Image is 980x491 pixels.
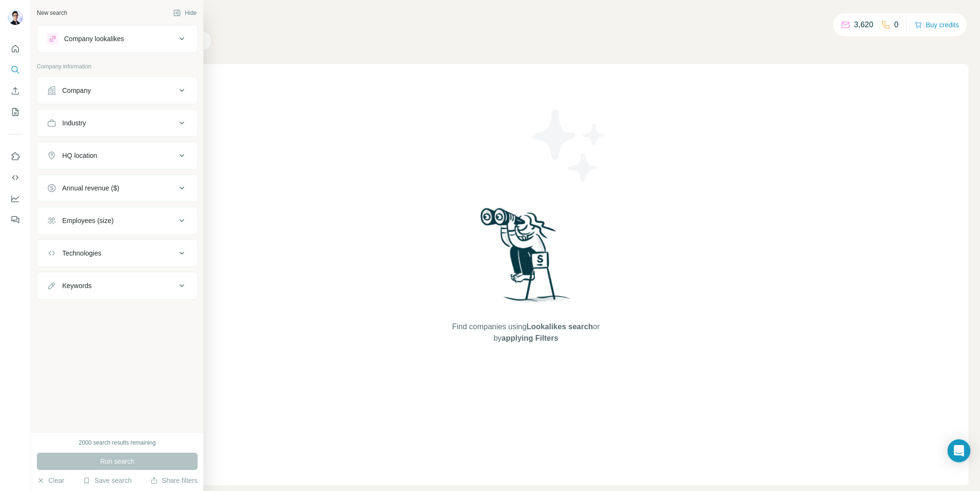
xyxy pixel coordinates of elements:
button: Clear [37,476,64,485]
img: Avatar [8,10,23,25]
button: Enrich CSV [8,82,23,100]
button: Use Surfe on LinkedIn [8,148,23,165]
div: Open Intercom Messenger [947,439,970,462]
p: 0 [894,19,899,31]
button: Save search [83,476,132,485]
button: Feedback [8,211,23,228]
div: Company [62,86,91,95]
p: Company information [37,62,198,71]
button: Industry [37,112,197,134]
div: Annual revenue ($) [62,183,119,193]
button: Dashboard [8,190,23,207]
div: Company lookalikes [64,34,124,44]
button: Buy credits [914,18,959,32]
button: HQ location [37,144,197,167]
div: Keywords [62,281,91,290]
div: 2000 search results remaining [79,438,156,447]
button: My lists [8,103,23,121]
div: Industry [62,118,86,128]
button: Annual revenue ($) [37,177,197,200]
span: Find companies using or by [449,321,602,344]
button: Hide [167,6,203,20]
button: Keywords [37,274,197,297]
div: Employees (size) [62,216,113,225]
div: New search [37,9,67,17]
button: Share filters [150,476,198,485]
img: Surfe Illustration - Woman searching with binoculars [476,205,576,312]
img: Surfe Illustration - Stars [526,102,612,189]
div: Technologies [62,248,101,258]
button: Search [8,61,23,78]
button: Company lookalikes [37,27,197,50]
span: Lookalikes search [526,323,593,331]
span: applying Filters [501,334,558,342]
button: Employees (size) [37,209,197,232]
button: Quick start [8,40,23,57]
button: Technologies [37,242,197,265]
div: HQ location [62,151,97,160]
h4: Search [83,11,969,25]
button: Company [37,79,197,102]
button: Use Surfe API [8,169,23,186]
p: 3,620 [854,19,873,31]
